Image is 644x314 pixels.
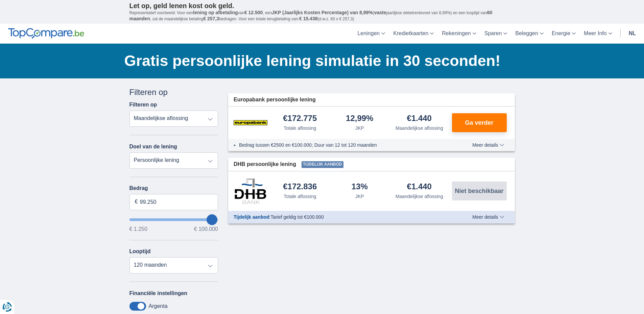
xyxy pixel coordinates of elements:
button: Meer details [467,214,509,220]
div: : [228,214,453,220]
li: Bedrag tussen €2500 en €100.000; Duur van 12 tot 120 maanden [239,142,448,148]
div: Maandelijkse aflossing [396,193,443,200]
a: Beleggen [511,24,548,44]
div: Totale aflossing [284,193,316,200]
span: vaste [374,10,386,15]
a: Sparen [480,24,511,44]
label: Looptijd [129,248,151,255]
label: Filteren op [129,102,157,108]
a: nl [625,24,640,44]
button: Niet beschikbaar [452,182,507,200]
h1: Gratis persoonlijke lening simulatie in 30 seconden! [124,50,515,71]
span: lening op afbetaling [193,10,238,15]
span: Meer details [472,143,504,147]
label: Financiële instellingen [129,290,188,296]
div: 12,99% [346,114,373,123]
img: product.pl.alt Europabank [234,114,267,131]
span: Europabank persoonlijke lening [234,96,316,104]
span: € 257,3 [203,16,219,21]
p: Let op, geld lenen kost ook geld. [129,2,515,10]
span: Tijdelijk aanbod [234,214,269,220]
span: € 1.250 [129,226,147,232]
div: €172.775 [283,114,317,123]
span: DHB persoonlijke lening [234,161,296,168]
div: JKP [355,193,364,200]
span: Tarief geldig tot €100.000 [270,214,324,220]
label: Argenta [149,303,168,309]
a: Meer Info [580,24,616,44]
input: wantToBorrow [129,218,218,221]
button: Ga verder [452,113,507,132]
p: Representatief voorbeeld: Voor een van , een ( jaarlijkse debetrentevoet van 8,99%) en een loopti... [129,10,515,22]
label: Bedrag [129,185,218,191]
span: Ga verder [465,120,493,126]
span: 60 maanden [129,10,493,21]
span: Niet beschikbaar [455,188,503,194]
a: Kredietkaarten [389,24,438,44]
a: Energie [548,24,580,44]
span: € 12.500 [244,10,263,15]
div: JKP [355,125,364,131]
div: €1.440 [407,114,432,123]
img: TopCompare [8,28,84,39]
div: Filteren op [129,87,218,98]
div: 13% [352,183,368,192]
div: Maandelijkse aflossing [396,125,443,131]
img: product.pl.alt DHB Bank [234,178,267,204]
a: Rekeningen [438,24,480,44]
button: Meer details [467,142,509,148]
span: € 100.000 [194,226,218,232]
div: Totale aflossing [284,125,316,131]
span: € [135,198,138,206]
span: Meer details [472,215,504,219]
a: Leningen [353,24,389,44]
div: €1.440 [407,183,432,192]
span: Tijdelijk aanbod [302,161,343,168]
label: Doel van de lening [129,144,177,150]
span: JKP (Jaarlijks Kosten Percentage) van 8,99% [272,10,373,15]
span: € 15.438 [299,16,318,21]
div: €172.836 [283,183,317,192]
